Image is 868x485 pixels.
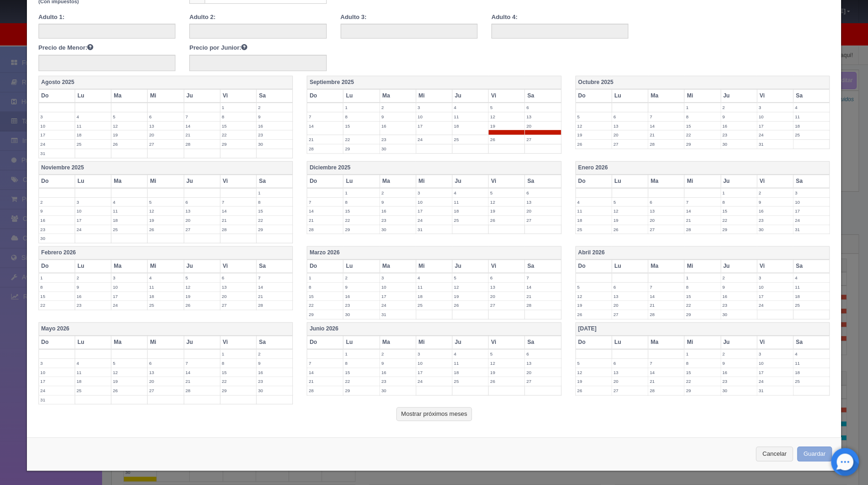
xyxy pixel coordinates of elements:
label: 21 [184,130,220,139]
label: 16 [721,292,757,301]
label: 7 [307,198,343,207]
label: 3 [39,112,75,121]
label: 24 [757,301,793,310]
label: 31 [380,310,416,319]
label: 31 [757,140,793,149]
label: 1 [343,103,379,112]
label: 4 [793,273,829,282]
label: 4 [75,112,111,121]
label: Precio de Menor: [39,43,93,52]
label: 15 [343,207,379,215]
label: 4 [576,198,611,207]
label: 11 [75,122,111,130]
label: 21 [307,216,343,225]
label: 7 [525,273,560,282]
label: 2 [380,349,416,358]
label: 27 [184,225,220,234]
label: 9 [721,112,757,121]
label: 1 [684,273,720,282]
label: 22 [307,301,343,310]
label: 4 [148,273,183,282]
label: 8 [343,359,379,368]
label: 29 [220,140,256,149]
label: 16 [380,122,416,130]
label: 9 [380,198,416,207]
label: 25 [148,301,183,310]
label: 5 [111,112,147,121]
label: 7 [648,112,684,121]
label: 14 [648,292,684,301]
label: 10 [757,112,793,121]
label: 1 [343,188,379,197]
label: 17 [39,130,75,139]
label: 21 [648,301,684,310]
label: 10 [39,122,75,130]
label: 15 [39,292,75,301]
label: 8 [307,283,343,291]
label: 20 [525,122,560,130]
label: 3 [757,349,793,358]
label: 15 [220,122,256,130]
label: 5 [111,359,147,368]
label: 1 [721,188,757,197]
label: 4 [452,103,488,112]
label: 4 [452,349,488,358]
label: 17 [757,122,793,130]
label: 7 [257,273,292,282]
label: 14 [307,122,343,130]
label: 26 [111,140,147,149]
label: 3 [39,359,75,368]
label: 1 [307,273,343,282]
label: 26 [489,216,524,225]
label: 25 [793,301,829,310]
label: 31 [793,225,829,234]
label: 7 [648,283,684,291]
label: 8 [684,112,720,121]
label: 6 [525,349,560,358]
label: 17 [380,292,416,301]
label: 8 [257,198,292,207]
label: 1 [343,349,379,358]
label: 1 [684,349,720,358]
label: 28 [307,144,343,153]
label: 18 [452,207,488,215]
label: 12 [489,112,524,121]
label: 11 [452,112,488,121]
label: 6 [148,112,183,121]
label: 6 [148,359,183,368]
label: 16 [757,207,793,215]
label: 18 [452,122,488,130]
label: Precio por Junior: [189,43,247,52]
label: 7 [220,198,256,207]
label: 11 [793,283,829,291]
label: 5 [489,103,524,112]
label: 29 [343,144,379,153]
label: 14 [184,122,220,130]
label: 29 [721,225,757,234]
label: Adulto 1: [39,13,64,22]
label: 19 [111,130,147,139]
label: 25 [452,216,488,225]
label: 7 [184,112,220,121]
label: 14 [257,283,292,291]
label: 6 [525,103,560,112]
label: 20 [648,216,684,225]
label: 30 [257,140,292,149]
label: 13 [612,122,648,130]
label: 19 [576,130,611,139]
label: 30 [39,234,75,243]
label: 19 [576,301,611,310]
label: 5 [576,112,611,121]
label: 12 [576,122,611,130]
label: 6 [489,273,524,282]
label: 28 [684,225,720,234]
label: 9 [343,283,379,291]
label: 16 [257,122,292,130]
label: 26 [148,225,183,234]
label: 13 [489,283,524,291]
label: 9 [721,283,757,291]
label: 17 [111,292,147,301]
label: 7 [307,112,343,121]
label: 15 [684,122,720,130]
label: 24 [757,130,793,139]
